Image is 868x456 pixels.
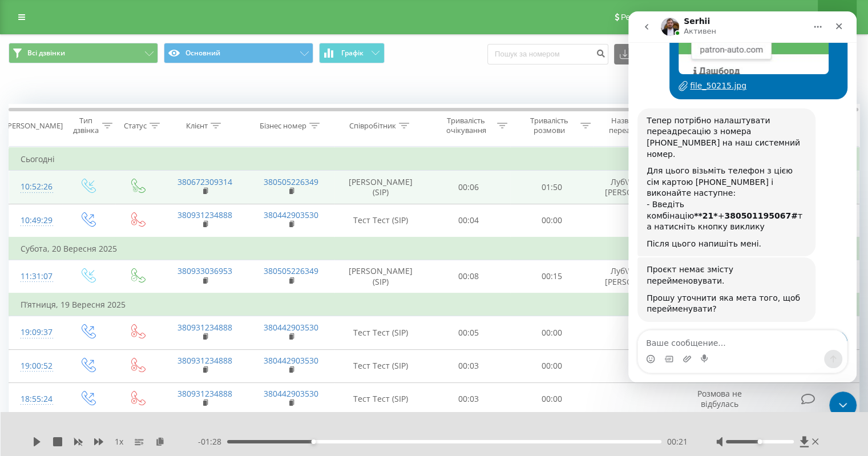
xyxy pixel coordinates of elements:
td: [PERSON_NAME] (SIP) [334,171,427,204]
a: 380931234888 [177,209,232,220]
div: Проєкт немає змісту перейменовувати.Прошу уточнити яка мета того, щоб перейменувати? [9,246,187,310]
td: Тест Тест (SIP) [334,204,427,237]
td: 00:06 [427,171,510,204]
div: Бізнес номер [260,121,306,131]
td: 00:08 [427,260,510,293]
button: Графік [319,43,385,63]
div: 19:00:52 [21,355,51,377]
a: 380442903530 [264,388,318,399]
button: Всі дзвінки [9,43,158,63]
iframe: Intercom live chat [628,11,857,382]
div: Тривалість розмови [520,116,578,135]
input: Пошук за номером [487,44,608,64]
span: Розмова не відбулась [697,388,742,409]
td: 00:00 [510,382,593,415]
iframe: Intercom live chat [829,392,857,419]
div: [PERSON_NAME] [5,121,63,131]
td: П’ятниця, 19 Вересня 2025 [9,293,859,316]
span: - 01:28 [198,436,227,447]
div: Назва схеми переадресації [604,116,664,135]
div: 19:09:37 [21,321,51,344]
a: file_50215.jpg [50,68,210,81]
td: 01:50 [510,171,593,204]
td: 00:00 [510,204,593,237]
div: Прошу уточнити яка мета того, щоб перейменувати? [18,281,178,304]
div: 11:31:07 [21,265,51,288]
td: 00:05 [427,316,510,349]
span: Луб\'янський [PERSON_NAME]... [604,265,675,286]
div: Тип дзвінка [72,116,99,135]
td: Тест Тест (SIP) [334,382,427,415]
a: 380505226349 [264,265,318,276]
button: Основний [164,43,313,63]
a: 380931234888 [177,355,232,366]
a: 380442903530 [264,355,318,366]
div: Accessibility label [757,439,762,444]
span: Реферальна програма [621,13,705,22]
div: 10:52:26 [21,176,51,198]
span: 1 x [115,436,123,447]
button: Експорт [614,44,676,64]
div: Тепер потрібно налаштувати переадресацію з номера [PHONE_NUMBER] на наш системний номер. [18,104,178,148]
button: Добавить вложение [54,343,63,352]
div: - Введіть комбінацію + та натисніть кнопку виклику [18,188,178,221]
td: Сьогодні [9,148,859,171]
div: Serhii говорит… [9,97,219,247]
div: Клієнт [186,121,208,131]
div: Для цього візьміть телефон з цією сім картою [PHONE_NUMBER] і виконайте наступне: [18,154,178,188]
a: 380442903530 [264,209,318,220]
span: 00:21 [667,436,688,447]
div: Після цього напишіть мені. [18,227,178,239]
span: Луб\'янський [PERSON_NAME]... [604,176,675,197]
a: 380672309314 [177,176,232,187]
div: Serhii говорит… [9,246,219,319]
td: 00:00 [510,316,593,349]
div: 10:49:29 [21,209,51,232]
button: Средство выбора эмодзи [18,343,27,352]
div: 18:55:24 [21,388,51,410]
div: Accessibility label [311,439,316,444]
div: Тривалість очікування [438,116,495,135]
a: 380931234888 [177,388,232,399]
td: Тест Тест (SIP) [334,316,427,349]
td: 00:00 [510,349,593,382]
a: 380933036953 [177,265,232,276]
td: 00:15 [510,260,593,293]
div: Статус [124,121,147,131]
div: Співробітник [349,121,396,131]
div: Проєкт немає змісту перейменовувати. [18,253,178,275]
span: Графік [341,49,364,57]
td: 00:04 [427,204,510,237]
td: 00:03 [427,382,510,415]
button: Средство выбора GIF-файла [36,343,45,352]
div: Тепер потрібно налаштувати переадресацію з номера [PHONE_NUMBER] на наш системний номер.Для цього... [9,97,187,245]
td: [PERSON_NAME] (SIP) [334,260,427,293]
b: 380501195067# [96,200,169,209]
td: Тест Тест (SIP) [334,349,427,382]
td: 00:03 [427,349,510,382]
a: 380442903530 [264,322,318,333]
span: Всі дзвінки [27,49,65,58]
div: file_50215.jpg [62,68,118,80]
a: 380505226349 [264,176,318,187]
td: Субота, 20 Вересня 2025 [9,237,859,260]
button: Start recording [72,343,82,352]
textarea: Ваше сообщение... [10,319,219,338]
a: 380931234888 [177,322,232,333]
button: Отправить сообщение… [196,338,214,357]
